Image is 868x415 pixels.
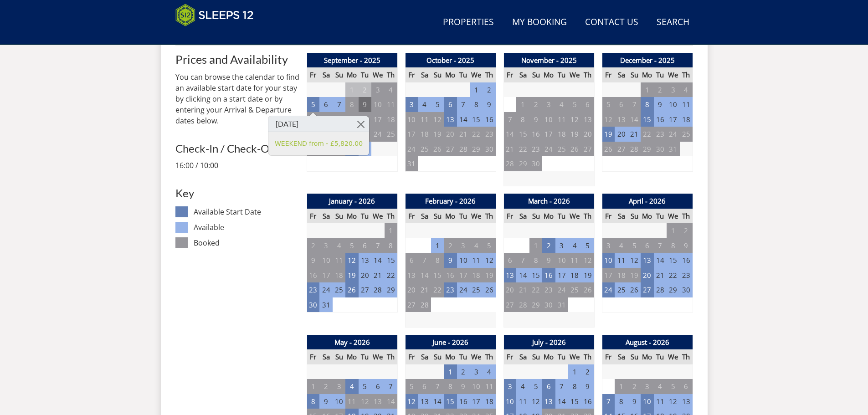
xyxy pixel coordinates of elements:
[542,127,555,142] td: 17
[568,112,581,127] td: 12
[641,142,653,157] td: 29
[333,253,345,268] td: 11
[470,238,483,253] td: 4
[359,67,371,82] th: Tu
[483,268,496,283] td: 19
[667,82,679,97] td: 3
[680,67,693,82] th: Th
[418,67,431,82] th: Sa
[667,97,679,112] td: 10
[371,67,384,82] th: We
[457,238,470,253] td: 3
[175,4,254,26] img: Sleeps 12
[405,156,418,171] td: 31
[628,142,641,157] td: 28
[333,268,345,283] td: 18
[483,67,496,82] th: Th
[654,253,667,268] td: 14
[555,112,568,127] td: 11
[503,112,516,127] td: 7
[371,112,384,127] td: 17
[568,97,581,112] td: 5
[581,268,594,283] td: 19
[529,156,542,171] td: 30
[385,112,397,127] td: 18
[568,253,581,268] td: 11
[641,268,653,283] td: 20
[371,97,384,112] td: 10
[680,209,693,224] th: Th
[667,223,679,238] td: 1
[602,238,615,253] td: 3
[307,112,319,127] td: 12
[654,268,667,283] td: 21
[628,97,641,112] td: 7
[641,97,653,112] td: 8
[483,127,496,142] td: 23
[641,253,653,268] td: 13
[628,268,641,283] td: 19
[444,127,457,142] td: 20
[581,238,594,253] td: 5
[516,127,529,142] td: 15
[405,209,418,224] th: Fr
[602,67,615,82] th: Fr
[418,253,431,268] td: 7
[503,142,516,157] td: 21
[555,268,568,283] td: 17
[529,253,542,268] td: 8
[371,253,384,268] td: 14
[470,268,483,283] td: 18
[333,209,345,224] th: Su
[405,97,418,112] td: 3
[359,282,371,297] td: 27
[503,127,516,142] td: 14
[333,67,345,82] th: Su
[345,238,358,253] td: 5
[194,237,299,248] dd: Booked
[470,112,483,127] td: 15
[345,97,358,112] td: 8
[385,97,397,112] td: 11
[654,82,667,97] td: 2
[431,127,444,142] td: 19
[516,67,529,82] th: Sa
[542,67,555,82] th: Mo
[431,282,444,297] td: 22
[444,97,457,112] td: 6
[581,282,594,297] td: 26
[175,53,299,66] a: Prices and Availability
[431,253,444,268] td: 8
[555,282,568,297] td: 24
[457,127,470,142] td: 21
[418,127,431,142] td: 18
[581,12,642,33] a: Contact Us
[503,282,516,297] td: 20
[457,253,470,268] td: 10
[333,112,345,127] td: 14
[405,253,418,268] td: 6
[431,67,444,82] th: Su
[444,142,457,157] td: 27
[602,194,693,209] th: April - 2026
[529,268,542,283] td: 15
[542,209,555,224] th: Mo
[602,112,615,127] td: 12
[405,112,418,127] td: 10
[431,268,444,283] td: 15
[516,97,529,112] td: 1
[680,268,693,283] td: 23
[628,253,641,268] td: 12
[568,127,581,142] td: 19
[268,116,369,132] h3: [DATE]
[385,67,397,82] th: Th
[581,97,594,112] td: 6
[516,268,529,283] td: 14
[516,253,529,268] td: 7
[385,268,397,283] td: 22
[602,142,615,157] td: 26
[628,209,641,224] th: Su
[444,253,457,268] td: 9
[680,253,693,268] td: 16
